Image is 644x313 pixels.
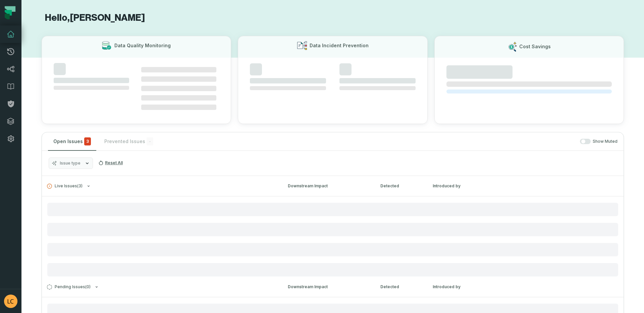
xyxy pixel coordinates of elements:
[433,183,493,189] div: Introduced by
[4,295,17,308] img: avatar of Luis Martinez Cruz
[60,161,80,166] span: Issue type
[288,183,368,189] div: Downstream Impact
[114,42,171,49] h3: Data Quality Monitoring
[434,36,624,124] button: Cost Savings
[380,284,421,290] div: Detected
[47,184,276,189] button: Live Issues(3)
[42,36,231,124] button: Data Quality Monitoring
[49,158,93,169] button: Issue type
[380,183,421,189] div: Detected
[42,12,624,24] h1: Hello, [PERSON_NAME]
[238,36,427,124] button: Data Incident Prevention
[288,284,368,290] div: Downstream Impact
[433,284,493,290] div: Introduced by
[84,137,91,145] span: critical issues and errors combined
[47,285,276,290] button: Pending Issues(0)
[96,158,125,168] button: Reset All
[42,196,624,276] div: Live Issues(3)
[48,132,96,150] button: Open Issues
[310,42,369,49] h3: Data Incident Prevention
[47,184,83,189] span: Live Issues ( 3 )
[47,285,91,290] span: Pending Issues ( 0 )
[519,43,551,50] h3: Cost Savings
[161,139,618,144] div: Show Muted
